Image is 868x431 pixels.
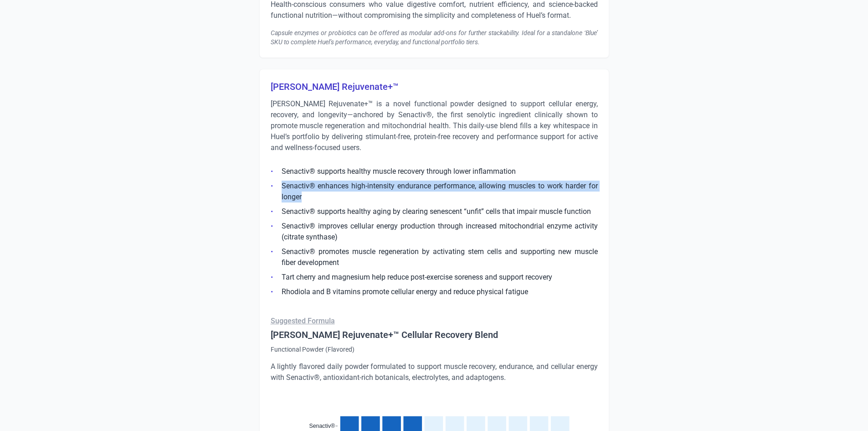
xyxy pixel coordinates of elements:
h4: [PERSON_NAME] Rejuvenate+™ Cellular Recovery Blend [271,328,598,341]
li: Senactiv® supports healthy muscle recovery through lower inflammation [271,166,598,177]
h3: [PERSON_NAME] Rejuvenate+™ [271,80,598,93]
li: Senactiv® improves cellular energy production through increased mitochondrial enzyme activity (ci... [271,221,598,243]
div: Capsule enzymes or probiotics can be offered as modular add-ons for further stackability. Ideal f... [271,28,598,47]
p: [PERSON_NAME] Rejuvenate+™ is a novel functional powder designed to support cellular energy, reco... [271,99,598,153]
li: Senactiv® enhances high-intensity endurance performance, allowing muscles to work harder for longer [271,181,598,203]
p: Suggested Formula [271,316,598,327]
li: Senactiv® promotes muscle regeneration by activating stem cells and supporting new muscle fiber d... [271,246,598,268]
p: Functional Powder (Flavored) [271,345,598,354]
li: Rhodiola and B vitamins promote cellular energy and reduce physical fatigue [271,286,598,297]
p: A lightly flavored daily powder formulated to support muscle recovery, endurance, and cellular en... [271,361,598,383]
li: Senactiv® supports healthy aging by clearing senescent “unfit” cells that impair muscle function [271,206,598,217]
text: Senactiv® [309,423,335,429]
li: Tart cherry and magnesium help reduce post-exercise soreness and support recovery [271,272,598,283]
